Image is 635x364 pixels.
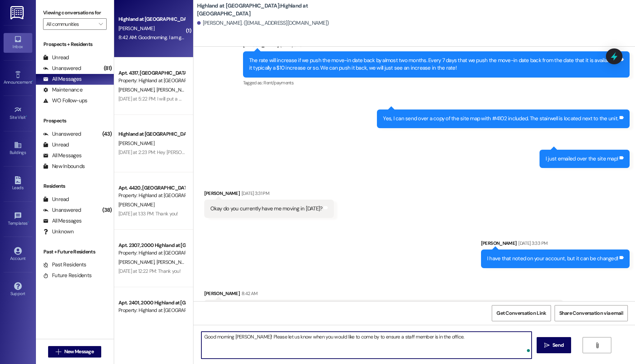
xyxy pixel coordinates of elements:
div: Highland at [GEOGRAPHIC_DATA] [118,130,185,138]
span: [PERSON_NAME] [118,25,154,32]
button: Share Conversation via email [555,305,628,321]
div: Apt. 4420, [GEOGRAPHIC_DATA] at [GEOGRAPHIC_DATA] [118,184,185,192]
div: All Messages [43,217,81,225]
div: [PERSON_NAME]. ([EMAIL_ADDRESS][DOMAIN_NAME]) [197,19,329,27]
div: Past Residents [43,261,87,269]
div: 8:42 AM: Goodmorning. I am going to try and come by [DATE] at some point just to tour the [PERSON... [118,34,450,41]
div: Prospects [36,117,114,125]
i:  [544,342,550,348]
span: [PERSON_NAME] [118,140,154,146]
span: • [32,79,33,84]
button: Get Conversation Link [492,305,551,321]
span: [PERSON_NAME] [118,201,154,208]
span: [PERSON_NAME] [156,87,192,93]
div: (81) [102,63,114,74]
div: Property: Highland at [GEOGRAPHIC_DATA] [118,249,185,257]
button: Send [537,337,571,353]
span: [PERSON_NAME] [118,87,157,93]
div: Unread [43,141,69,149]
label: Viewing conversations for [43,7,107,18]
div: Future Residents [43,272,92,279]
div: [DATE] at 2:23 PM: Hey [PERSON_NAME]! Your application has been approved! Are you and [PERSON_NAM... [118,149,478,155]
div: I just emailed over the site map! [546,155,618,163]
div: The rate will increase if we push the move-in date back by almost two months. Every 7 days that w... [249,57,618,72]
input: All communities [46,18,95,30]
div: [DATE] 3:33 PM [517,239,547,247]
div: (38) [101,205,114,216]
span: New Message [64,348,94,355]
i:  [56,349,61,355]
div: [DATE] at 12:22 PM: Thank you! [118,268,181,274]
div: Residents [36,182,114,190]
div: Yes, I can send over a copy of the site map with #4102 included. The stairwell is located next to... [383,115,618,122]
img: ResiDesk Logo [10,6,25,19]
span: [PERSON_NAME] [156,259,192,265]
b: Highland at [GEOGRAPHIC_DATA]: Highland at [GEOGRAPHIC_DATA] [197,2,341,18]
div: New Inbounds [43,163,85,170]
span: Share Conversation via email [559,309,623,317]
a: Templates • [4,210,32,229]
div: Property: Highland at [GEOGRAPHIC_DATA] [118,77,185,84]
div: Unanswered [43,130,81,138]
div: Unanswered [43,65,81,72]
div: Apt. 2401, 2000 Highland at [GEOGRAPHIC_DATA] [118,299,185,307]
span: • [28,220,29,225]
div: Unread [43,54,69,61]
div: Property: Highland at [GEOGRAPHIC_DATA] [118,192,185,199]
div: Apt. 4317, [GEOGRAPHIC_DATA] at [GEOGRAPHIC_DATA] [118,69,185,77]
div: Past + Future Residents [36,248,114,256]
div: All Messages [43,152,81,159]
div: Tagged as: [243,78,630,88]
span: Rent/payments [263,80,294,86]
div: Highland at [GEOGRAPHIC_DATA] [118,15,185,23]
span: [PERSON_NAME] [118,259,157,265]
div: I have that noted on your account, but it can be changed! [487,255,618,262]
span: • [26,114,27,119]
a: Inbox [4,33,32,52]
div: Apt. 2307, 2000 Highland at [GEOGRAPHIC_DATA] [118,242,185,249]
i:  [594,342,600,348]
div: WO Follow-ups [43,97,87,104]
a: Support [4,280,32,299]
div: Unanswered [43,206,81,214]
div: [PERSON_NAME] [481,239,630,249]
div: (43) [101,129,114,140]
span: Send [552,341,564,349]
i:  [99,21,103,27]
span: Get Conversation Link [496,309,546,317]
div: [DATE] at 1:33 PM: Thank you! [118,210,178,217]
div: Okay do you currently have me moving in [DATE]? [210,205,323,213]
div: Property: Highland at [GEOGRAPHIC_DATA] [118,307,185,314]
div: Unknown [43,228,74,235]
a: Leads [4,174,32,193]
div: [PERSON_NAME] [204,290,563,300]
textarea: To enrich screen reader interactions, please activate Accessibility in Grammarly extension settings [201,332,532,359]
div: [DATE] at 5:22 PM: I will put a work order in for you. [118,95,222,102]
div: Unread [43,196,69,203]
div: [DATE] 3:31 PM [240,190,269,197]
div: Maintenance [43,86,83,94]
div: [PERSON_NAME] [204,190,334,200]
div: All Messages [43,75,81,83]
div: 8:42 AM [240,290,257,297]
a: Buildings [4,139,32,158]
div: Prospects + Residents [36,41,114,48]
a: Account [4,245,32,264]
a: Site Visit • [4,104,32,123]
button: New Message [48,346,101,358]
